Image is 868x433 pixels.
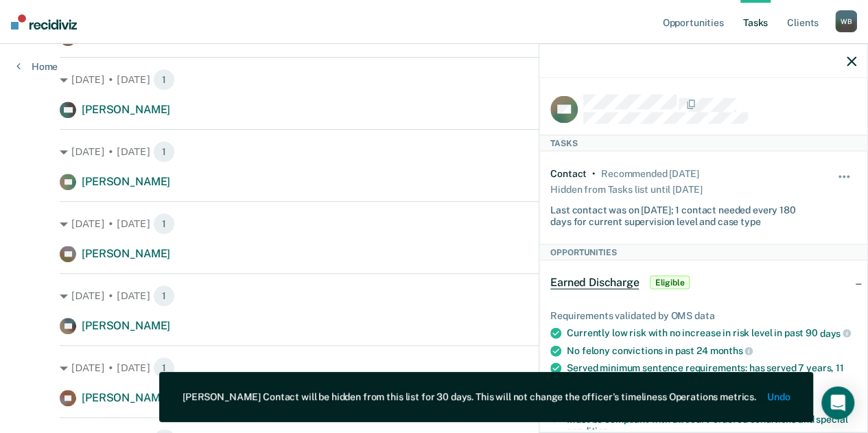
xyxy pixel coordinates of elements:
div: [DATE] • [DATE] [60,69,808,91]
button: Undo [767,391,790,403]
div: [DATE] • [DATE] [60,213,808,235]
div: Earned DischargeEligible [539,261,867,305]
span: 1 [153,141,175,163]
span: Earned Discharge [550,276,639,290]
span: 1 [153,69,175,91]
div: Requirements validated by OMS data [550,310,856,322]
div: W B [835,10,857,32]
div: [DATE] • [DATE] [60,285,808,307]
span: days [819,327,850,338]
div: Contact [550,168,587,180]
div: • [592,168,596,180]
div: Tasks [539,135,867,152]
div: Served minimum sentence requirements: has served 7 years, 11 [567,362,856,386]
div: Last contact was on [DATE]; 1 contact needed every 180 days for current supervision level and cas... [550,199,806,228]
div: No felony convictions in past 24 [567,344,856,357]
div: [DATE] • [DATE] [60,357,808,379]
div: Hidden from Tasks list until [DATE] [550,180,702,199]
span: Eligible [650,276,689,290]
span: 1 [153,213,175,235]
div: Currently low risk with no increase in risk level in past 90 [567,327,856,339]
div: Recommended today [601,168,699,180]
span: [PERSON_NAME] [82,391,170,404]
span: months [709,345,753,356]
span: [PERSON_NAME] [82,103,170,116]
span: 1 [153,357,175,379]
div: [DATE] • [DATE] [60,141,808,163]
span: [PERSON_NAME] [82,175,170,188]
a: Home [16,60,58,73]
span: [PERSON_NAME] [82,247,170,260]
div: Open Intercom Messenger [821,386,854,419]
img: Recidiviz [11,14,77,30]
div: [PERSON_NAME] Contact will be hidden from this list for 30 days. This will not change the officer... [183,391,756,403]
div: Opportunities [539,244,867,260]
span: 1 [153,285,175,307]
span: [PERSON_NAME] [82,319,170,332]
